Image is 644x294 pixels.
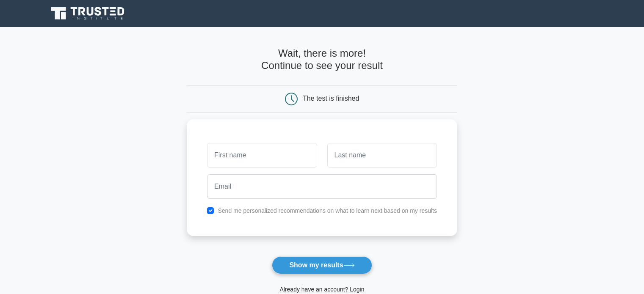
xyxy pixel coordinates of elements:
a: Already have an account? Login [279,286,364,293]
input: Last name [327,143,437,168]
button: Show my results [272,256,372,274]
div: The test is finished [303,95,359,102]
input: Email [207,174,437,199]
h4: Wait, there is more! Continue to see your result [187,47,457,72]
label: Send me personalized recommendations on what to learn next based on my results [218,207,437,214]
input: First name [207,143,317,168]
